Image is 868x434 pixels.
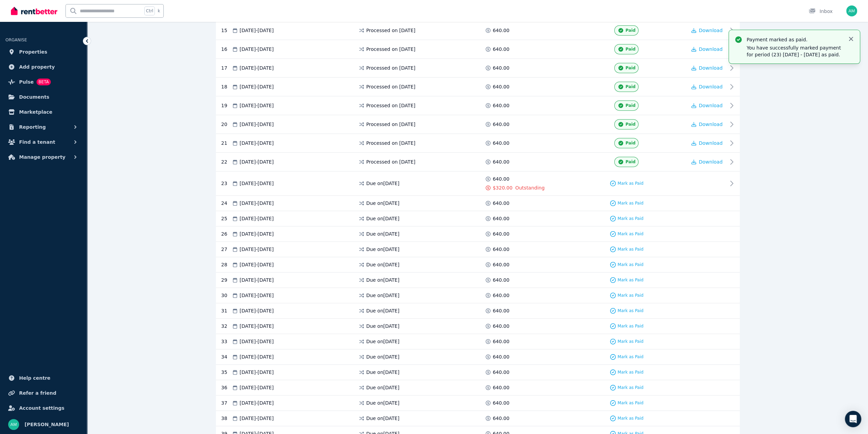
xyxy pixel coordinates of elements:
span: Paid [626,28,635,33]
button: Download [691,83,723,90]
div: 15 [221,25,232,36]
span: [DATE] - [DATE] [240,27,274,34]
span: Mark as Paid [618,181,644,186]
span: 640.00 [493,65,510,71]
div: 23 [221,176,232,191]
span: 640.00 [493,384,510,391]
div: Open Intercom Messenger [845,411,861,427]
span: 640.00 [493,83,510,90]
span: 640.00 [493,140,510,146]
div: 36 [221,384,232,391]
span: Due on [DATE] [366,353,400,360]
span: Paid [626,122,635,127]
span: Processed on [DATE] [366,102,415,109]
span: [DATE] - [DATE] [240,158,274,165]
span: [DATE] - [DATE] [240,307,274,314]
span: Mark as Paid [618,231,644,237]
span: Mark as Paid [618,200,644,206]
p: You have successfully marked payment for period (23) [DATE] - [DATE] as paid. [747,44,842,58]
span: Due on [DATE] [366,369,400,376]
button: Download [691,158,723,165]
a: Account settings [5,401,82,415]
span: Paid [626,140,635,146]
span: Due on [DATE] [366,277,400,283]
span: [DATE] - [DATE] [240,230,274,237]
button: Download [691,65,723,71]
span: Mark as Paid [618,323,644,329]
span: [DATE] - [DATE] [240,65,274,71]
span: [DATE] - [DATE] [240,353,274,360]
span: Mark as Paid [618,247,644,252]
span: Paid [626,84,635,89]
button: Reporting [5,120,82,134]
span: Due on [DATE] [366,338,400,345]
span: 640.00 [493,369,510,376]
span: Pulse [19,78,34,86]
div: 19 [221,100,232,111]
span: k [158,8,160,14]
span: Properties [19,48,47,56]
span: Download [699,159,723,165]
button: Download [691,121,723,128]
a: Refer a friend [5,386,82,400]
span: [DATE] - [DATE] [240,246,274,253]
span: [DATE] - [DATE] [240,292,274,299]
div: 28 [221,261,232,268]
span: ORGANISE [5,38,27,42]
span: Processed on [DATE] [366,65,415,71]
span: Due on [DATE] [366,323,400,330]
span: Processed on [DATE] [366,158,415,165]
button: Download [691,102,723,109]
div: 26 [221,230,232,237]
span: Mark as Paid [618,416,644,421]
span: Mark as Paid [618,262,644,267]
span: Mark as Paid [618,216,644,221]
p: Payment marked as paid. [747,36,842,43]
a: Documents [5,90,82,104]
span: Mark as Paid [618,400,644,406]
div: 20 [221,119,232,129]
span: [DATE] - [DATE] [240,338,274,345]
span: 640.00 [493,307,510,314]
span: [DATE] - [DATE] [240,215,274,222]
div: 31 [221,307,232,314]
span: 640.00 [493,400,510,406]
span: Due on [DATE] [366,292,400,299]
div: 17 [221,63,232,73]
img: RentBetter [11,6,57,16]
a: PulseBETA [5,75,82,89]
span: Due on [DATE] [366,415,400,422]
span: [DATE] - [DATE] [240,83,274,90]
span: Download [699,28,723,33]
div: 25 [221,215,232,222]
span: Manage property [19,153,65,161]
span: Mark as Paid [618,369,644,375]
span: 640.00 [493,292,510,299]
span: 640.00 [493,261,510,268]
div: Inbox [809,8,833,15]
div: 27 [221,246,232,253]
span: Find a tenant [19,138,55,146]
span: 640.00 [493,158,510,165]
span: Download [699,103,723,108]
span: Help centre [19,374,50,382]
img: Angela McNeish [846,5,857,16]
span: Paid [626,65,635,71]
span: Due on [DATE] [366,400,400,406]
button: Download [691,140,723,146]
span: Due on [DATE] [366,246,400,253]
button: Manage property [5,150,82,164]
span: Reporting [19,123,46,131]
span: Documents [19,93,49,101]
div: 29 [221,277,232,283]
a: Help centre [5,371,82,385]
span: Download [699,140,723,146]
div: 16 [221,44,232,54]
span: [DATE] - [DATE] [240,400,274,406]
span: Mark as Paid [618,308,644,313]
span: 640.00 [493,230,510,237]
div: 30 [221,292,232,299]
div: 22 [221,157,232,167]
div: 37 [221,400,232,406]
span: [DATE] - [DATE] [240,261,274,268]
